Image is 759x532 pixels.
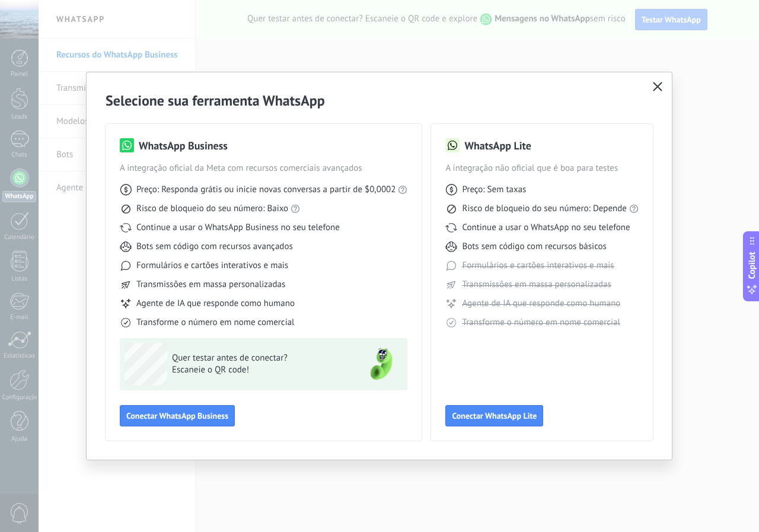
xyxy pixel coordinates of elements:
[136,260,288,272] span: Formulários e cartões interativos e mais
[360,343,403,386] img: green-phone.png
[136,203,288,215] span: Risco de bloqueio do seu número: Baixo
[136,241,293,253] span: Bots sem código com recursos avançados
[136,317,294,329] span: Transforme o número em nome comercial
[136,222,340,234] span: Continue a usar o WhatsApp Business no seu telefone
[462,279,611,291] span: Transmissões em massa personalizadas
[452,412,537,420] span: Conectar WhatsApp Lite
[464,138,531,153] h3: WhatsApp Lite
[462,222,630,234] span: Continue a usar o WhatsApp no seu telefone
[462,298,620,310] span: Agente de IA que responde como humano
[120,405,235,426] button: Conectar WhatsApp Business
[462,203,627,215] span: Risco de bloqueio do seu número: Depende
[172,352,345,364] span: Quer testar antes de conectar?
[445,405,543,426] button: Conectar WhatsApp Lite
[126,412,228,420] span: Conectar WhatsApp Business
[136,184,396,196] span: Preço: Responda grátis ou inicie novas conversas a partir de $0,0002
[136,298,295,310] span: Agente de IA que responde como humano
[462,317,620,329] span: Transforme o número em nome comercial
[106,91,653,110] h2: Selecione sua ferramenta WhatsApp
[462,260,614,272] span: Formulários e cartões interativos e mais
[120,163,407,174] span: A integração oficial da Meta com recursos comerciais avançados
[462,241,606,253] span: Bots sem código com recursos básicos
[462,184,526,196] span: Preço: Sem taxas
[139,138,228,153] h3: WhatsApp Business
[746,251,758,279] span: Copilot
[445,163,639,174] span: A integração não oficial que é boa para testes
[172,364,345,376] span: Escaneie o QR code!
[136,279,285,291] span: Transmissões em massa personalizadas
